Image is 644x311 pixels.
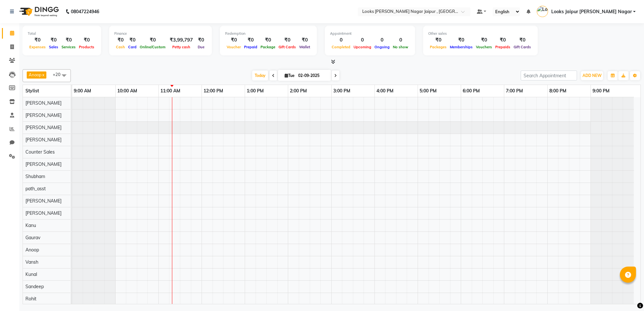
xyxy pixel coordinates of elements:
div: ₹0 [448,36,474,44]
div: ₹0 [47,36,60,44]
span: Upcoming [352,45,373,49]
span: Shubham [25,174,45,179]
a: 11:00 AM [159,86,182,96]
div: Appointment [330,31,410,36]
img: logo [16,3,61,21]
a: 2:00 PM [288,86,308,96]
span: [PERSON_NAME] [25,100,62,106]
div: ₹0 [60,36,77,44]
span: Gift Cards [512,45,533,49]
div: Redemption [225,31,312,36]
span: Anoop [29,72,42,77]
span: Expenses [28,45,47,49]
span: No show [391,45,410,49]
a: 3:00 PM [332,86,352,96]
span: Kanu [25,222,36,228]
span: Card [127,45,138,49]
button: ADD NEW [581,71,603,80]
div: ₹0 [242,36,259,44]
span: Memberships [448,45,474,49]
span: Package [259,45,277,49]
span: [PERSON_NAME] [25,210,62,216]
span: Rohit [25,296,36,302]
span: Voucher [225,45,242,49]
div: ₹0 [512,36,533,44]
span: Completed [330,45,352,49]
div: 0 [373,36,391,44]
a: 6:00 PM [461,86,481,96]
a: 4:00 PM [375,86,395,96]
a: 8:00 PM [548,86,568,96]
div: ₹0 [127,36,138,44]
span: Cash [114,45,127,49]
div: 0 [330,36,352,44]
a: 1:00 PM [245,86,265,96]
span: +20 [53,72,65,77]
span: Ongoing [373,45,391,49]
span: ADD NEW [582,73,601,78]
div: ₹0 [77,36,96,44]
a: 12:00 PM [202,86,225,96]
span: Anoop [25,247,39,253]
div: ₹0 [225,36,242,44]
span: [PERSON_NAME] [25,137,62,143]
div: ₹3,99,797 [167,36,195,44]
div: Total [28,31,96,36]
span: Looks Jaipur [PERSON_NAME] Nagar [551,8,632,15]
div: ₹0 [138,36,167,44]
span: Products [77,45,96,49]
span: Services [60,45,77,49]
span: Gaurav [25,235,40,240]
span: Counter Sales [25,149,55,155]
span: Sales [47,45,60,49]
input: 2025-09-02 [296,71,328,80]
input: Search Appointment [521,71,577,80]
div: ₹0 [28,36,47,44]
div: ₹0 [474,36,494,44]
span: Today [252,71,268,80]
b: 08047224946 [71,3,99,21]
div: Finance [114,31,207,36]
span: Gift Cards [277,45,298,49]
div: 0 [391,36,410,44]
span: Prepaids [494,45,512,49]
span: Petty cash [171,45,192,49]
div: ₹0 [195,36,207,44]
div: ₹0 [277,36,298,44]
span: [PERSON_NAME] [25,125,62,130]
a: 9:00 AM [72,86,93,96]
span: Tue [283,73,296,78]
span: Sandeep [25,284,44,289]
span: [PERSON_NAME] [25,198,62,204]
span: Vansh [25,259,38,265]
span: Stylist [25,88,39,94]
a: 5:00 PM [418,86,438,96]
div: ₹0 [428,36,448,44]
span: [PERSON_NAME] [25,161,62,167]
img: Looks Jaipur Malviya Nagar [537,6,548,17]
iframe: chat widget [617,285,638,305]
a: 9:00 PM [591,86,611,96]
span: Kunal [25,271,37,277]
span: Wallet [298,45,312,49]
div: ₹0 [298,36,312,44]
a: 10:00 AM [116,86,139,96]
span: [PERSON_NAME] [25,112,62,118]
div: Other sales [428,31,533,36]
div: ₹0 [114,36,127,44]
a: 7:00 PM [504,86,525,96]
span: Due [196,45,206,49]
span: path_asst [25,186,46,192]
span: Packages [428,45,448,49]
div: ₹0 [494,36,512,44]
a: x [42,72,44,77]
span: Prepaid [242,45,259,49]
div: 0 [352,36,373,44]
div: ₹0 [259,36,277,44]
span: Online/Custom [138,45,167,49]
span: Vouchers [474,45,494,49]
